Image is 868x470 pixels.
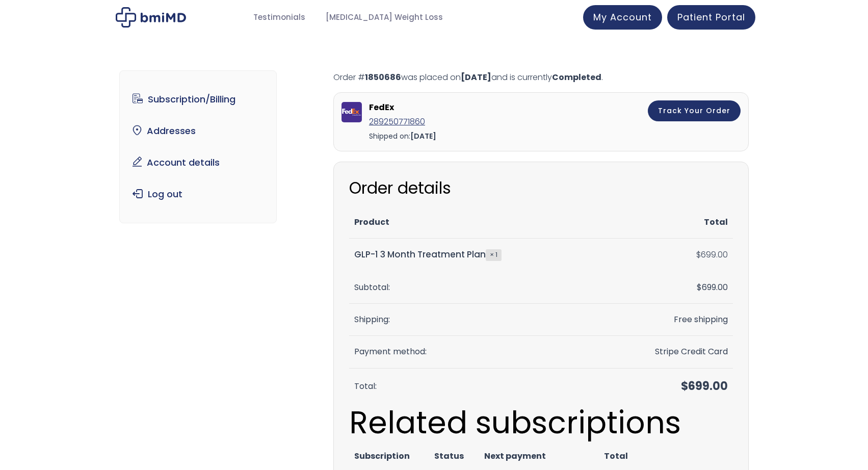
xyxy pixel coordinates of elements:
td: GLP-1 3 Month Treatment Plan [349,239,600,271]
img: fedex.png [341,102,362,122]
a: 289250771860 [369,116,425,127]
div: Shipped on: [369,129,545,143]
a: Patient Portal [667,5,755,30]
a: Testimonials [243,8,315,28]
strong: [DATE] [410,131,436,141]
span: Total [604,450,628,462]
th: Subtotal: [349,272,600,304]
th: Product [349,206,600,239]
span: 699.00 [697,281,728,293]
mark: Completed [552,71,601,83]
th: Shipping: [349,304,600,336]
nav: Account pages [119,70,277,223]
a: Track Your Order [648,100,741,121]
p: Order # was placed on and is currently . [333,70,749,85]
a: [MEDICAL_DATA] Weight Loss [315,8,453,28]
a: Addresses [127,120,269,142]
th: Total [600,206,733,239]
span: Testimonials [253,12,305,23]
th: Total: [349,369,600,405]
mark: [DATE] [461,71,491,83]
strong: × 1 [486,249,502,260]
th: Payment method: [349,336,600,368]
bdi: 699.00 [696,249,728,260]
span: $ [681,378,688,394]
a: My Account [583,5,662,30]
span: Subscription [354,450,410,462]
span: Status [434,450,464,462]
td: Stripe Credit Card [600,336,733,368]
span: 699.00 [681,378,728,394]
span: Patient Portal [677,11,745,23]
h2: Order details [349,177,733,199]
span: [MEDICAL_DATA] Weight Loss [326,12,443,23]
a: Log out [127,184,269,205]
mark: 1850686 [365,71,401,83]
a: Account details [127,152,269,173]
td: Free shipping [600,304,733,336]
span: Next payment [484,450,546,462]
span: $ [696,249,701,260]
span: $ [697,281,702,293]
h2: Related subscriptions [349,405,733,440]
strong: FedEx [369,100,543,115]
span: My Account [593,11,652,23]
a: Subscription/Billing [127,89,269,110]
img: My account [116,7,186,28]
